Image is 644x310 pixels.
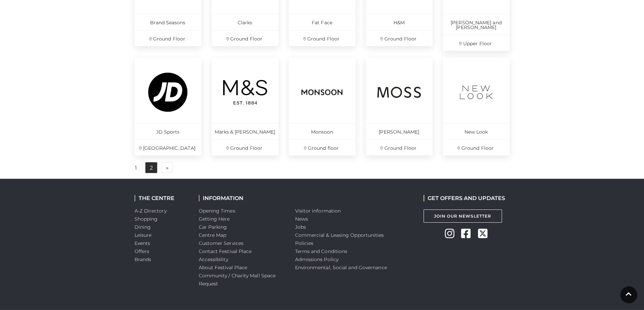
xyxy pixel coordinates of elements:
p: Ground Floor [366,139,433,156]
p: Upper Floor [443,35,510,51]
a: Dining [135,224,151,230]
a: Customer Services [199,240,244,246]
a: About Festival Place [199,264,247,271]
a: Contact Festival Place [199,248,252,254]
a: 2 [145,162,157,173]
a: [PERSON_NAME] Ground Floor [366,58,433,156]
a: Community / Charity Mall Space Request [199,273,276,287]
a: Monsoon Ground floor [289,58,356,156]
a: Car Parking [199,224,227,230]
a: Next [162,162,173,173]
p: Ground Floor [135,30,201,46]
p: Ground floor [289,139,356,156]
p: Ground Floor [289,30,356,46]
a: 1 [131,163,141,173]
a: Commercial & Leasing Opportunities [295,232,384,238]
p: [GEOGRAPHIC_DATA] [135,139,201,156]
p: Ground Floor [212,30,279,46]
a: Admissions Policy [295,256,339,262]
a: Events [135,240,150,246]
p: Ground Floor [212,139,279,156]
p: [PERSON_NAME] and [PERSON_NAME] [443,14,510,35]
a: Jobs [295,224,306,230]
p: Ground Floor [443,139,510,156]
h2: GET OFFERS AND UPDATES [424,195,505,201]
a: New Look Ground Floor [443,58,510,156]
a: Getting Here [199,216,230,222]
h2: THE CENTRE [135,195,189,201]
p: Brand Seasons [135,14,201,30]
a: JD Sports [GEOGRAPHIC_DATA] [135,58,201,156]
a: Environmental, Social and Governance [295,264,387,271]
a: News [295,216,308,222]
p: JD Sports [135,123,201,139]
p: Monsoon [289,123,356,139]
a: Centre Map [199,232,226,238]
a: Leisure [135,232,152,238]
p: Clarks [212,14,279,30]
a: Terms and Conditions [295,248,348,254]
a: Offers [135,248,149,254]
p: [PERSON_NAME] [366,123,433,139]
p: New Look [443,123,510,139]
a: Visitor information [295,208,341,214]
p: Fat Face [289,14,356,30]
a: A-Z Directory [135,208,167,214]
p: Ground Floor [366,30,433,46]
a: Shopping [135,216,158,222]
p: Marks & [PERSON_NAME] [212,123,279,139]
span: » [166,165,169,170]
a: Marks & [PERSON_NAME] Ground Floor [212,58,279,156]
a: Opening Times [199,208,235,214]
a: Policies [295,240,314,246]
p: H&M [366,14,433,30]
a: Join Our Newsletter [424,209,502,223]
h2: INFORMATION [199,195,285,201]
a: Brands [135,256,151,262]
a: Accessibility [199,256,228,262]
